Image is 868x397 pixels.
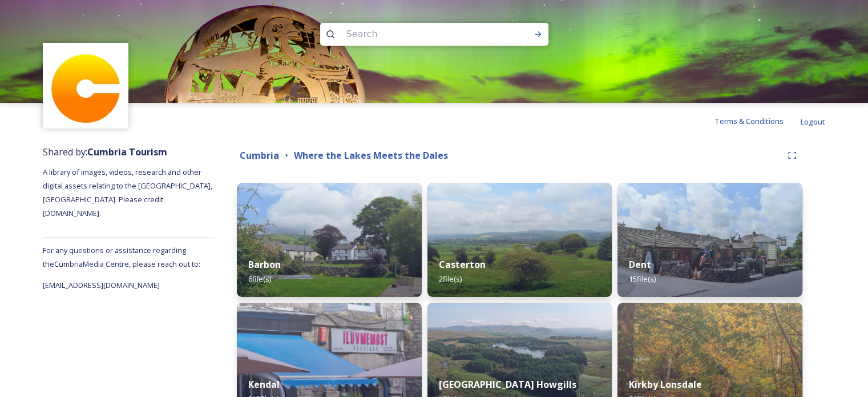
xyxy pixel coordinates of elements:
strong: Kendal [248,378,280,391]
span: 2 file(s) [439,274,462,284]
input: Search [341,22,497,47]
img: DSC_0180-EDIT.jpg [617,183,802,297]
span: 15 file(s) [629,274,656,284]
span: [EMAIL_ADDRESS][DOMAIN_NAME] [43,280,160,290]
strong: Where the Lakes Meets the Dales [294,149,448,162]
span: For any questions or assistance regarding the Cumbria Media Centre, please reach out to: [43,245,200,269]
span: A library of images, videos, research and other digital assets relating to the [GEOGRAPHIC_DATA],... [43,167,214,218]
img: images.jpg [45,45,127,127]
span: Shared by: [43,146,167,158]
img: DSC_0119-EDIT.jpg [237,183,422,297]
img: DSC_0097-EDIT.jpg [427,183,612,297]
strong: Casterton [439,258,486,271]
strong: Kirkby Lonsdale [629,378,701,391]
a: Terms & Conditions [714,114,801,128]
strong: Cumbria Tourism [87,146,167,158]
strong: Cumbria [240,149,279,162]
span: Terms & Conditions [714,116,784,126]
strong: [GEOGRAPHIC_DATA] Howgills [439,378,576,391]
span: Logout [801,117,825,127]
span: 6 file(s) [248,274,271,284]
strong: Dent [629,258,651,271]
strong: Barbon [248,258,281,271]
